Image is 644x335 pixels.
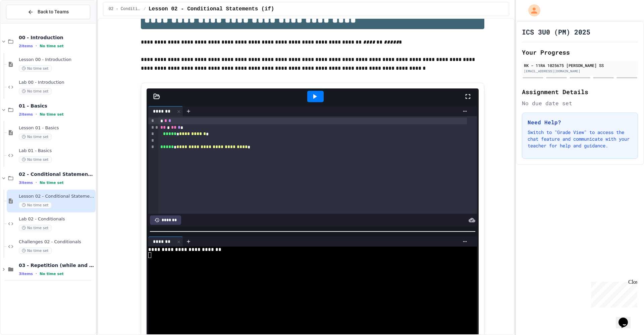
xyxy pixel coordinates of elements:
h2: Your Progress [522,48,638,57]
span: Back to Teams [38,8,69,15]
div: RK - 11RA 1025675 [PERSON_NAME] SS [524,62,636,68]
span: Lab 01 - Basics [19,148,94,154]
span: Lab 00 - Introduction [19,80,94,85]
span: 3 items [19,272,33,276]
span: No time set [19,88,52,94]
h3: Need Help? [528,118,632,126]
span: No time set [19,156,52,163]
div: My Account [521,3,542,18]
span: 01 - Basics [19,103,94,109]
h2: Assignment Details [522,87,638,96]
span: 03 - Repetition (while and for) [19,262,94,268]
span: 2 items [19,44,33,48]
span: No time set [19,134,52,140]
span: • [36,180,37,185]
iframe: chat widget [616,308,637,328]
span: Lesson 02 - Conditional Statements (if) [149,5,274,13]
div: [EMAIL_ADDRESS][DOMAIN_NAME] [524,69,636,74]
span: No time set [40,181,64,185]
span: Challenges 02 - Conditionals [19,239,94,245]
span: 3 items [19,181,33,185]
button: Back to Teams [6,5,90,19]
div: Chat with us now!Close [3,3,46,43]
span: 02 - Conditional Statements (if) [19,171,94,177]
span: 2 items [19,112,33,117]
span: / [144,6,146,12]
span: Lab 02 - Conditionals [19,216,94,222]
span: No time set [40,272,64,276]
span: 00 - Introduction [19,35,94,41]
span: • [36,112,37,117]
h1: ICS 3U0 (PM) 2025 [522,27,590,37]
span: 02 - Conditional Statements (if) [109,6,141,12]
p: Switch to "Grade View" to access the chat feature and communicate with your teacher for help and ... [528,129,632,149]
span: Lesson 02 - Conditional Statements (if) [19,194,94,199]
span: Lesson 00 - Introduction [19,57,94,63]
span: Lesson 01 - Basics [19,125,94,131]
span: No time set [19,248,52,254]
span: No time set [19,65,52,72]
span: No time set [40,44,64,48]
span: No time set [19,202,52,208]
span: No time set [40,112,64,117]
span: No time set [19,225,52,231]
span: • [36,43,37,49]
div: No due date set [522,99,638,107]
iframe: chat widget [588,279,637,308]
span: • [36,271,37,276]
